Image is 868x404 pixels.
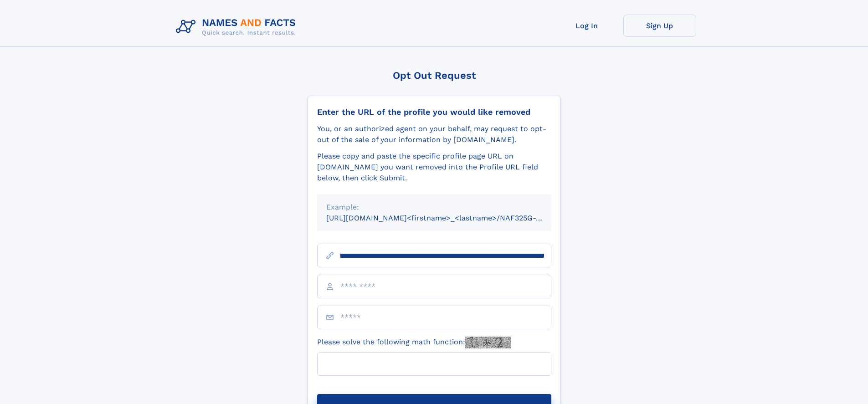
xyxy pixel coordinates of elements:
[326,214,569,222] small: [URL][DOMAIN_NAME]<firstname>_<lastname>/NAF325G-xxxxxxxx
[623,15,696,37] a: Sign Up
[317,123,551,145] div: You, or an authorized agent on your behalf, may request to opt-out of the sale of your informatio...
[550,15,623,37] a: Log In
[326,202,542,213] div: Example:
[317,151,551,184] div: Please copy and paste the specific profile page URL on [DOMAIN_NAME] you want removed into the Pr...
[172,15,303,39] img: Logo Names and Facts
[317,337,511,348] label: Please solve the following math function:
[308,70,561,81] div: Opt Out Request
[317,107,551,117] div: Enter the URL of the profile you would like removed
